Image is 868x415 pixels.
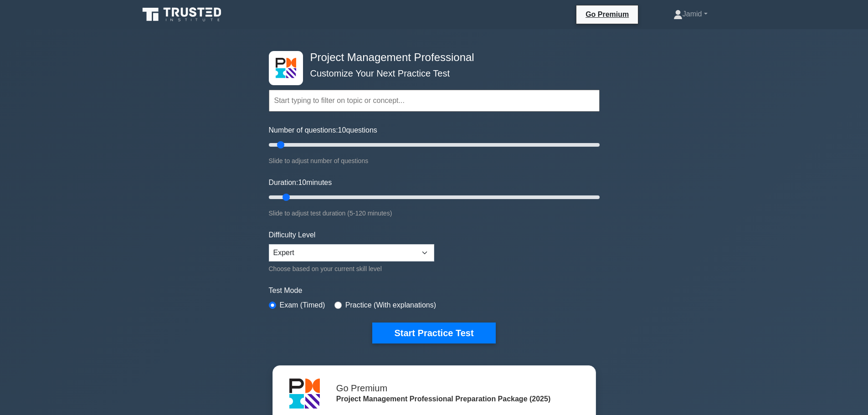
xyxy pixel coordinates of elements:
[269,230,316,241] label: Difficulty Level
[307,51,555,64] h4: Project Management Professional
[269,125,377,136] label: Number of questions: questions
[345,300,436,311] label: Practice (With explanations)
[269,263,434,274] div: Choose based on your current skill level
[580,9,634,20] a: Go Premium
[269,90,600,112] input: Start typing to filter on topic or concept...
[269,285,600,296] label: Test Mode
[652,5,729,23] a: Jamid
[269,208,600,219] div: Slide to adjust test duration (5-120 minutes)
[338,126,346,134] span: 10
[269,177,332,188] label: Duration: minutes
[280,300,325,311] label: Exam (Timed)
[298,179,306,186] span: 10
[372,323,495,343] button: Start Practice Test
[269,155,600,166] div: Slide to adjust number of questions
